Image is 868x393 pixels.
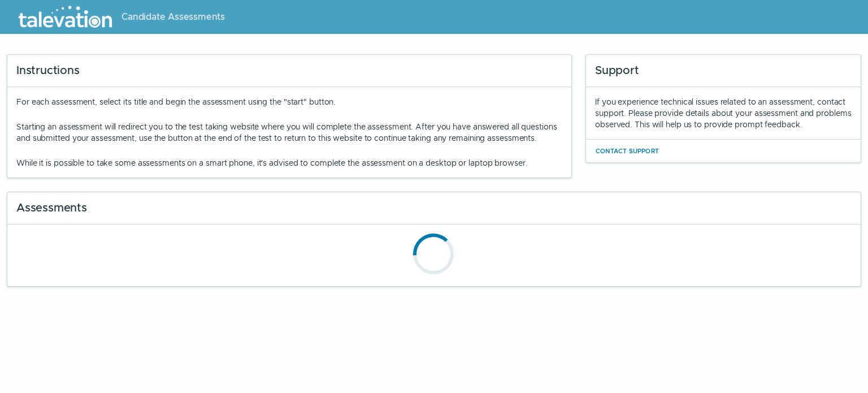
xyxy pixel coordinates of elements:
div: Support [586,55,861,87]
p: While it is possible to take some assessments on a smart phone, it's advised to complete the asse... [16,157,562,169]
p: Starting an assessment will redirect you to the test taking website where you will complete the a... [16,121,562,144]
button: Contact Support [595,144,659,158]
span: Candidate Assessments [121,10,225,24]
div: If you experience technical issues related to an assessment, contact support. Please provide deta... [595,96,852,130]
img: Talevation_Logo_Transparent_white.png [14,3,117,31]
div: Assessments [7,192,861,224]
div: Instructions [7,55,571,87]
div: For each assessment, select its title and begin the assessment using the "start" button. [16,96,562,169]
